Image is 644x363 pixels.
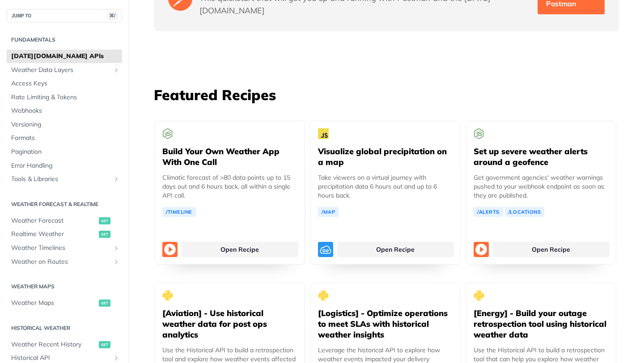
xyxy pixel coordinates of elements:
[162,146,297,168] h5: Build Your Own Weather App With One Call
[7,255,122,269] a: Weather on RoutesShow subpages for Weather on Routes
[11,134,120,143] span: Formats
[7,91,122,104] a: Rate Limiting & Tokens
[318,308,453,340] h5: [Logistics] - Optimize operations to meet SLAs with historical weather insights
[162,308,297,340] h5: [Aviation] - Use historical weather data for post ops analytics
[99,341,110,348] span: get
[7,214,122,228] a: Weather Forecastget
[318,173,453,200] p: Take viewers on a virtual journey with precipitation data 6 hours out and up to 6 hours back.
[7,173,122,186] a: Tools & LibrariesShow subpages for Tools & Libraries
[113,67,120,74] button: Show subpages for Weather Data Layers
[474,207,503,217] a: /Alerts
[7,145,122,159] a: Pagination
[7,9,122,22] button: JUMP TO⌘/
[99,217,110,224] span: get
[7,338,122,351] a: Weather Recent Historyget
[7,131,122,145] a: Formats
[113,176,120,183] button: Show subpages for Tools & Libraries
[11,244,110,253] span: Weather Timelines
[7,118,122,131] a: Versioning
[11,52,120,61] span: [DATE][DOMAIN_NAME] APIs
[7,200,122,208] h2: Weather Forecast & realtime
[11,79,120,88] span: Access Keys
[11,93,120,102] span: Rate Limiting & Tokens
[11,106,120,115] span: Webhooks
[7,36,122,44] h2: Fundamentals
[162,173,297,200] p: Climatic forecast of >80 data points up to 15 days out and 6 hours back, all within a single API ...
[7,228,122,241] a: Realtime Weatherget
[11,257,110,266] span: Weather on Routes
[505,207,545,217] a: /Locations
[492,242,610,257] a: Open Recipe
[7,104,122,118] a: Webhooks
[7,296,122,310] a: Weather Mapsget
[162,207,196,217] a: /Timeline
[11,216,97,225] span: Weather Forecast
[7,159,122,173] a: Error Handling
[113,245,120,252] button: Show subpages for Weather Timelines
[11,354,110,363] span: Historical API
[474,308,609,340] h5: [Energy] - Build your outage retrospection tool using historical weather data
[474,146,609,168] h5: Set up severe weather alerts around a geofence
[337,242,454,257] a: Open Recipe
[181,242,298,257] a: Open Recipe
[11,120,120,129] span: Versioning
[99,231,110,238] span: get
[11,299,97,308] span: Weather Maps
[154,85,619,105] h3: Featured Recipes
[7,50,122,63] a: [DATE][DOMAIN_NAME] APIs
[11,66,110,75] span: Weather Data Layers
[7,241,122,255] a: Weather TimelinesShow subpages for Weather Timelines
[7,283,122,291] h2: Weather Maps
[11,161,120,170] span: Error Handling
[474,173,609,200] p: Get government agencies' weather warnings pushed to your webhook endpoint as soon as they are pub...
[11,340,97,349] span: Weather Recent History
[113,355,120,362] button: Show subpages for Historical API
[7,324,122,332] h2: Historical Weather
[318,146,453,168] h5: Visualize global precipitation on a map
[7,63,122,77] a: Weather Data LayersShow subpages for Weather Data Layers
[113,258,120,266] button: Show subpages for Weather on Routes
[11,175,110,184] span: Tools & Libraries
[11,148,120,156] span: Pagination
[99,300,110,307] span: get
[107,12,117,20] span: ⌘/
[11,230,97,239] span: Realtime Weather
[7,77,122,90] a: Access Keys
[318,207,339,217] a: /Map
